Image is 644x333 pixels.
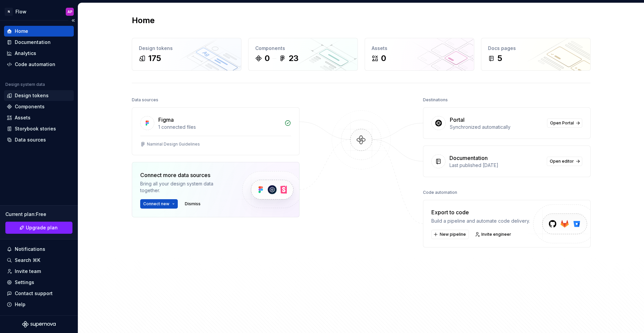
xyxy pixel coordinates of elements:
[26,224,58,231] span: Upgrade plan
[4,255,74,266] button: Search ⌘K
[15,103,45,110] div: Components
[550,120,574,126] span: Open Portal
[4,90,74,101] a: Design tokens
[431,208,530,216] div: Export to code
[547,157,582,166] a: Open editor
[4,134,74,145] a: Data sources
[132,38,241,71] a: Design tokens175
[15,268,41,275] div: Invite team
[423,188,457,197] div: Code automation
[431,230,469,239] button: New pipeline
[158,116,174,124] div: Figma
[4,266,74,277] a: Invite team
[4,299,74,310] button: Help
[140,180,231,194] div: Bring all your design system data together.
[288,53,299,64] div: 23
[372,45,467,52] div: Assets
[15,257,40,264] div: Search ⌘K
[4,244,74,255] button: Notifications
[15,28,28,35] div: Home
[255,45,351,52] div: Components
[15,92,49,99] div: Design tokens
[265,53,270,64] div: 0
[15,246,45,253] div: Notifications
[449,154,488,162] div: Documentation
[15,61,55,68] div: Code automation
[15,279,34,286] div: Settings
[148,53,161,64] div: 175
[4,288,74,299] button: Contact support
[365,38,474,71] a: Assets0
[67,9,72,14] div: AP
[22,321,56,328] svg: Supernova Logo
[15,8,26,15] div: Flow
[15,301,25,308] div: Help
[139,45,234,52] div: Design tokens
[4,48,74,59] a: Analytics
[4,101,74,112] a: Components
[550,159,574,164] span: Open editor
[481,38,591,71] a: Docs pages5
[132,107,300,155] a: Figma1 connected filesNamirial Design Guidelines
[497,53,502,64] div: 5
[248,38,358,71] a: Components023
[4,277,74,288] a: Settings
[5,8,13,16] div: N
[143,201,169,207] span: Connect new
[449,162,543,169] div: Last published [DATE]
[185,201,201,207] span: Dismiss
[15,39,51,46] div: Documentation
[440,232,466,237] span: New pipeline
[15,125,56,132] div: Storybook stories
[15,136,46,143] div: Data sources
[5,211,72,218] div: Current plan : Free
[5,222,72,234] a: Upgrade plan
[381,53,386,64] div: 0
[488,45,584,52] div: Docs pages
[423,95,448,105] div: Destinations
[4,59,74,70] a: Code automation
[450,116,465,124] div: Portal
[431,218,530,224] div: Build a pipeline and automate code delivery.
[1,4,76,19] button: NFlowAP
[158,124,280,130] div: 1 connected files
[4,112,74,123] a: Assets
[547,118,582,128] a: Open Portal
[132,15,155,26] h2: Home
[15,114,31,121] div: Assets
[4,26,74,37] a: Home
[182,199,204,209] button: Dismiss
[473,230,514,239] a: Invite engineer
[140,171,231,179] div: Connect more data sources
[4,37,74,48] a: Documentation
[68,16,78,25] button: Collapse sidebar
[4,123,74,134] a: Storybook stories
[15,50,36,57] div: Analytics
[5,82,45,87] div: Design system data
[147,142,200,147] div: Namirial Design Guidelines
[140,199,178,209] button: Connect new
[132,95,158,105] div: Data sources
[450,124,543,130] div: Synchronized automatically
[15,290,53,297] div: Contact support
[481,232,511,237] span: Invite engineer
